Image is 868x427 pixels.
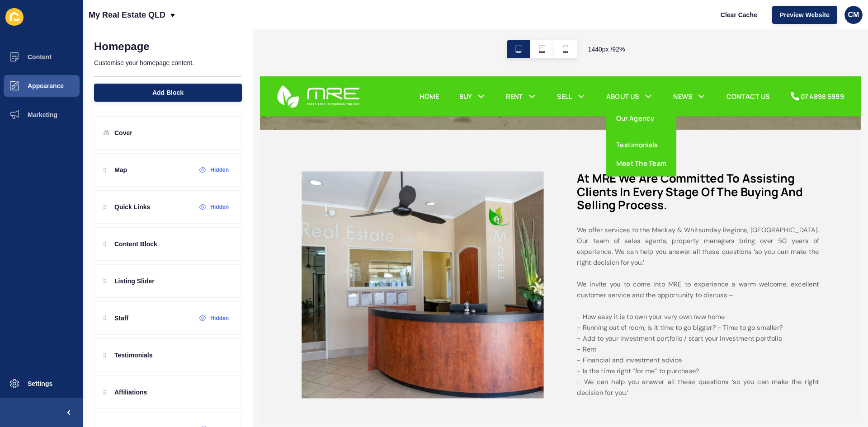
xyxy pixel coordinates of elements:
[210,203,229,211] label: Hidden
[94,40,150,53] h1: Homepage
[386,69,432,80] a: Testimonials
[114,388,147,397] p: Affiliations
[267,16,285,27] a: RENT
[344,161,606,349] p: We offer services to the Mackay & Whitsunday Regions, [GEOGRAPHIC_DATA]. Our team of sales agents...
[114,202,150,211] p: Quick Links
[152,88,184,97] span: Add Block
[114,277,155,286] p: Listing Slider
[588,45,625,54] span: 1440 px / 92 %
[18,9,108,34] img: My Real Estate Queensland Logo
[210,314,229,322] label: Hidden
[386,89,441,99] a: Meet The Team
[94,84,242,102] button: Add Block
[772,6,837,24] button: Preview Website
[721,10,757,19] span: Clear Cache
[114,165,127,174] p: Map
[505,16,552,27] a: CONTACT US
[89,4,165,26] p: My Real Estate QLD
[574,16,633,27] a: 07 4898 5999
[114,314,128,323] p: Staff
[114,239,157,249] p: Content Block
[448,16,469,27] a: NEWS
[45,103,307,349] img: Image related to text in section
[780,10,830,19] span: Preview Website
[114,128,132,137] p: Cover
[173,16,194,27] a: HOME
[713,6,765,24] button: Clear Cache
[586,16,633,27] div: 07 4898 5999
[386,40,427,51] a: Our Agency
[114,351,153,360] p: Testimonials
[375,16,411,27] a: ABOUT US
[216,16,229,27] a: BUY
[848,10,859,19] span: CM
[344,103,606,146] h2: At MRE we are committed to assisting clients in every stage of the buying and selling process.
[94,53,242,73] p: Customise your homepage content.
[210,166,229,174] label: Hidden
[322,16,338,27] a: SELL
